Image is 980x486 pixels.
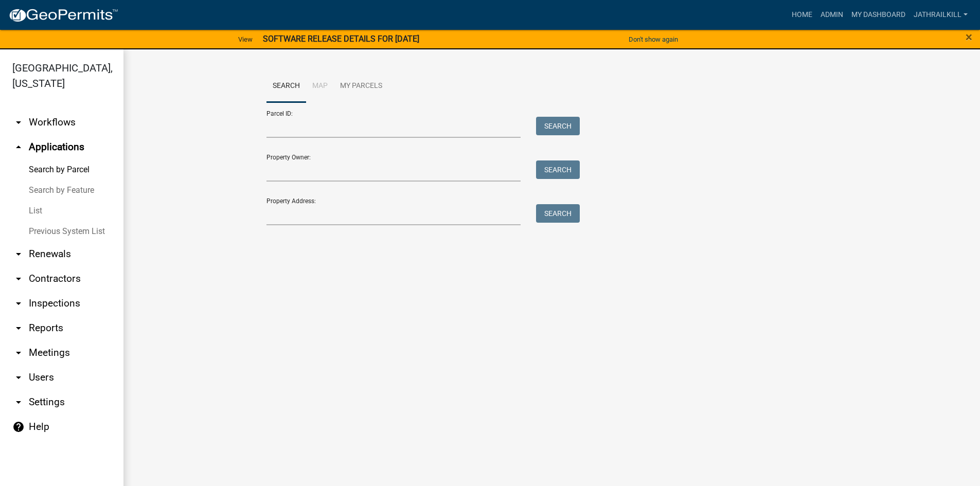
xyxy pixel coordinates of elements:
i: arrow_drop_down [12,322,25,334]
i: help [12,421,25,433]
a: Search [266,70,306,103]
a: My Parcels [334,70,388,103]
button: Don't show again [625,31,682,48]
a: Home [788,5,816,25]
a: View [234,31,257,48]
a: Admin [816,5,847,25]
i: arrow_drop_down [12,347,25,359]
a: My Dashboard [847,5,910,25]
i: arrow_drop_down [12,297,25,310]
i: arrow_drop_down [12,248,25,260]
i: arrow_drop_down [12,371,25,384]
i: arrow_drop_up [12,141,25,153]
button: Close [966,31,972,43]
i: arrow_drop_down [12,396,25,408]
button: Search [536,204,580,223]
i: arrow_drop_down [12,273,25,285]
strong: SOFTWARE RELEASE DETAILS FOR [DATE] [263,34,419,44]
button: Search [536,117,580,135]
button: Search [536,160,580,179]
i: arrow_drop_down [12,116,25,129]
span: × [966,30,972,44]
a: Jathrailkill [910,5,972,25]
